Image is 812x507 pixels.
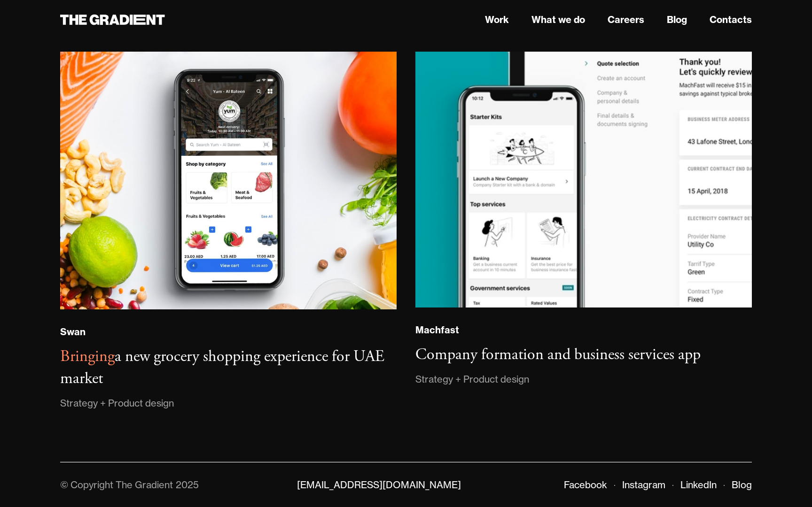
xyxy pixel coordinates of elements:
[531,13,585,27] a: What we do
[60,479,173,491] div: © Copyright The Gradient
[680,479,717,491] a: LinkedIn
[415,52,752,387] a: MachfastCompany formation and business services appStrategy + Product design
[176,479,199,491] div: 2025
[60,396,174,411] div: Strategy + Product design
[485,13,509,27] a: Work
[710,13,752,27] a: Contacts
[297,479,461,491] a: [EMAIL_ADDRESS][DOMAIN_NAME]
[415,324,459,336] div: Machfast
[415,372,529,387] div: Strategy + Product design
[415,345,701,365] h3: Company formation and business services app
[732,479,752,491] a: Blog
[60,346,115,367] xt-mark: Bringing
[60,52,397,411] a: SwanBringinga new grocery shopping experience for UAE marketStrategy + Product design
[60,326,86,338] div: Swan
[60,346,384,389] h3: a new grocery shopping experience for UAE market
[608,13,644,27] a: Careers
[564,479,607,491] a: Facebook
[667,13,687,27] a: Blog
[622,479,665,491] a: Instagram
